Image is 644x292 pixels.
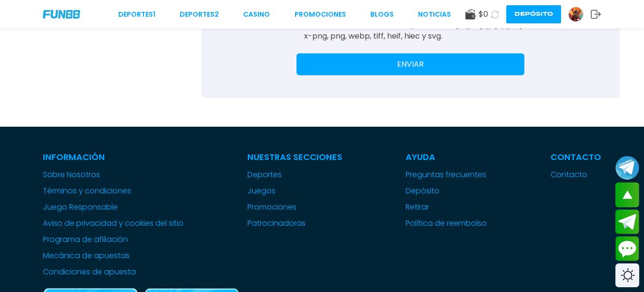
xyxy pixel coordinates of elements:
p: Nuestras Secciones [247,151,342,163]
a: Juego Responsable [43,201,184,213]
p: Ayuda [406,151,487,163]
a: Condiciones de apuesta [43,266,184,278]
a: Deportes [247,169,342,181]
button: Join telegram channel [615,155,639,180]
a: Sobre Nosotros [43,169,184,181]
a: Preguntas frecuentes [406,169,487,181]
p: Información [43,151,184,163]
a: Aviso de privacidad y cookies del sitio [43,218,184,229]
a: CASINO [243,10,270,20]
a: Patrocinadoras [247,218,342,229]
button: scroll up [615,182,639,207]
button: Juegos [247,185,276,197]
li: Los formatos de archivo aceptados son gif, jpeg, jpg, pjpeg, x-png, png, webp, tiff, heif, hiec y... [304,19,524,42]
a: Mecánica de apuestas [43,250,184,262]
button: Depósito [506,5,561,23]
img: Avatar [569,7,583,21]
a: Retirar [406,201,487,213]
a: Deportes1 [118,10,155,20]
a: NOTICIAS [418,10,451,20]
p: Contacto [551,151,601,163]
span: $ 0 [479,9,488,20]
a: Promociones [247,201,342,213]
a: Deportes2 [180,10,219,20]
button: Contact customer service [615,236,639,261]
a: BLOGS [370,10,394,20]
a: Avatar [568,7,591,22]
a: Depósito [406,185,487,197]
button: ENVIAR [296,53,524,75]
div: Switch theme [615,263,639,287]
a: Contacto [551,169,601,181]
a: Promociones [295,10,346,20]
a: Programa de afiliación [43,234,184,245]
a: Política de reembolso [406,218,487,229]
button: Join telegram [615,210,639,234]
a: Términos y condiciones [43,185,184,197]
img: Company Logo [43,10,80,18]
